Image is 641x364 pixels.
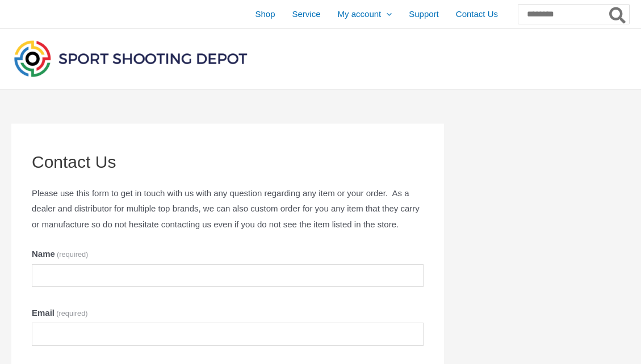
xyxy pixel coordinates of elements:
[11,37,250,79] img: Sport Shooting Depot
[57,250,88,259] span: (required)
[32,152,424,172] h1: Contact Us
[32,246,424,262] label: Name
[56,309,87,318] span: (required)
[32,185,424,233] p: Please use this form to get in touch with us with any question regarding any item or your order. ...
[32,305,424,321] label: Email
[607,5,629,24] button: Search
